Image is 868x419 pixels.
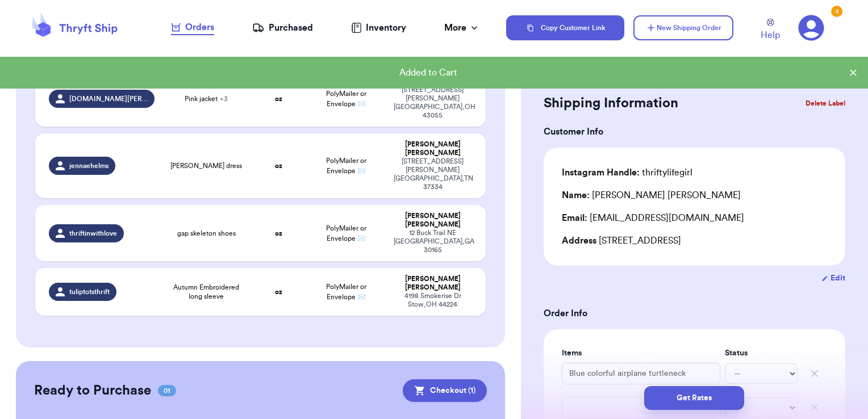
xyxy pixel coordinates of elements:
span: Help [761,28,780,42]
button: New Shipping Order [633,15,733,40]
span: Address [562,236,596,245]
span: 01 [158,385,176,396]
a: Inventory [351,21,406,35]
h3: Order Info [544,307,845,320]
span: [PERSON_NAME] dress [170,161,242,170]
span: Email: [562,213,587,223]
span: Pink jacket [185,94,228,103]
a: Orders [171,20,214,35]
button: Delete Label [801,91,850,116]
label: Items [562,347,720,359]
a: Purchased [252,21,313,35]
div: More [444,21,480,35]
span: PolyMailer or Envelope ✉️ [326,225,366,242]
span: Instagram Handle: [562,168,640,177]
label: Status [725,347,798,359]
div: [STREET_ADDRESS][PERSON_NAME] [GEOGRAPHIC_DATA] , TN 37334 [394,157,473,191]
div: [PERSON_NAME] [PERSON_NAME] [394,275,473,292]
div: Orders [171,20,214,34]
div: 4198 Smokerise Dr Stow , OH 44224 [394,292,473,309]
span: PolyMailer or Envelope ✉️ [326,90,366,107]
div: 12 Buck Trail NE [GEOGRAPHIC_DATA] , GA 30165 [394,229,473,254]
div: [PERSON_NAME] [PERSON_NAME] [394,140,473,157]
span: PolyMailer or Envelope ✉️ [326,157,366,174]
strong: oz [275,288,282,295]
span: + 3 [220,95,228,102]
div: Added to Cart [9,66,848,79]
div: [PERSON_NAME] [PERSON_NAME] [562,188,741,202]
h2: Ready to Purchase [34,382,151,400]
span: gap skeleton shoes [177,229,236,238]
div: [PERSON_NAME] [PERSON_NAME] [394,212,473,229]
span: [DOMAIN_NAME][PERSON_NAME] [69,94,148,103]
div: [STREET_ADDRESS] [562,234,827,248]
span: PolyMailer or Envelope ✉️ [326,283,366,300]
button: Edit [821,273,845,284]
strong: oz [275,162,282,169]
span: Autumn Embroidered long sleeve [168,283,245,301]
div: [STREET_ADDRESS][PERSON_NAME] [GEOGRAPHIC_DATA] , OH 43055 [394,86,473,120]
button: Checkout (1) [403,379,487,402]
h3: Customer Info [544,125,845,139]
span: jennaehelms [69,161,108,170]
div: [EMAIL_ADDRESS][DOMAIN_NAME] [562,211,827,225]
div: 3 [831,6,842,17]
a: 3 [798,15,824,41]
div: thriftylifegirl [562,166,692,179]
h2: Shipping Information [544,94,678,112]
a: Help [761,19,780,42]
button: Copy Customer Link [506,15,624,40]
span: Name: [562,191,590,200]
button: Get Rates [644,386,744,410]
strong: oz [275,230,282,237]
span: tuliptotsthrift [69,287,110,296]
strong: oz [275,95,282,102]
span: thriftinwithlove [69,229,117,238]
